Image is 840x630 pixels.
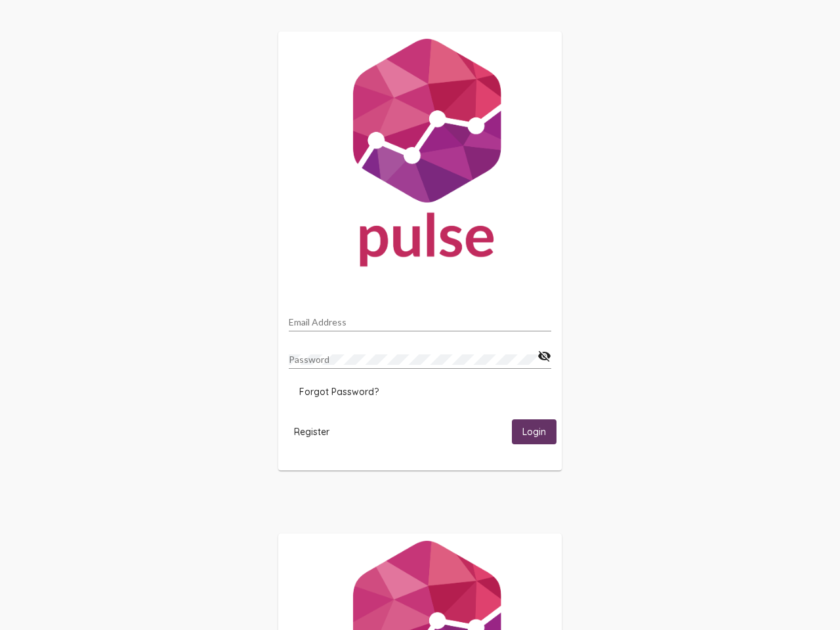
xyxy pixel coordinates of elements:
button: Register [283,419,340,444]
span: Login [522,427,546,438]
button: Forgot Password? [289,380,389,404]
span: Forgot Password? [299,386,379,398]
button: Login [512,419,556,444]
span: Register [294,426,329,438]
img: Pulse For Good Logo [278,31,562,280]
mat-icon: visibility_off [537,348,551,364]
